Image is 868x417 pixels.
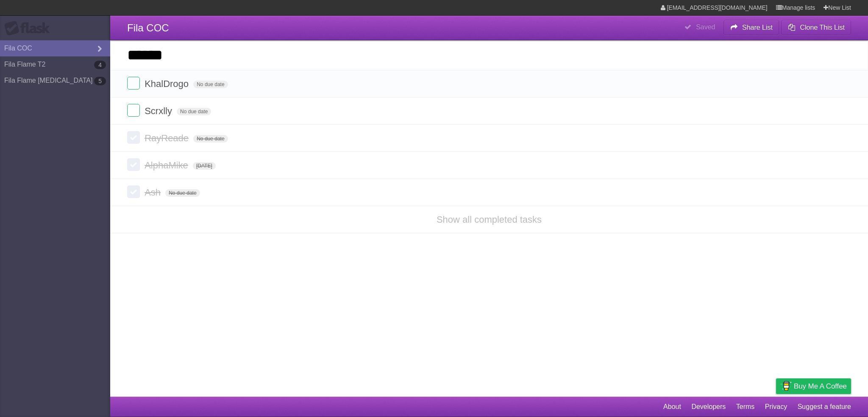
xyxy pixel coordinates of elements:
label: Star task [799,77,815,91]
span: Scrxlly [145,106,174,116]
a: Terms [736,399,755,415]
a: Suggest a feature [798,399,851,415]
div: Flask [4,21,55,36]
b: Share List [742,24,773,31]
b: Saved [696,23,715,31]
span: RayReade [145,133,191,143]
label: Done [127,77,140,90]
b: Clone This List [800,24,845,31]
span: AlphaMike [145,160,190,171]
label: Done [127,185,140,198]
span: Fila COC [127,22,169,34]
span: Ash [145,187,163,198]
span: No due date [165,189,200,197]
img: Buy me a coffee [780,379,792,393]
span: [DATE] [193,162,216,170]
label: Done [127,131,140,144]
span: No due date [193,135,228,143]
button: Clone This List [781,20,851,35]
a: Buy me a coffee [776,378,851,394]
a: Developers [691,399,726,415]
span: KhalDrogo [145,78,191,89]
button: Share List [723,20,779,35]
span: No due date [177,108,211,115]
a: About [663,399,681,415]
a: Privacy [765,399,787,415]
label: Done [127,104,140,117]
span: No due date [193,81,228,88]
label: Done [127,158,140,171]
a: Show all completed tasks [437,214,542,225]
b: 4 [94,61,106,69]
b: 5 [94,77,106,85]
span: Buy me a coffee [794,379,847,394]
label: Star task [799,104,815,118]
